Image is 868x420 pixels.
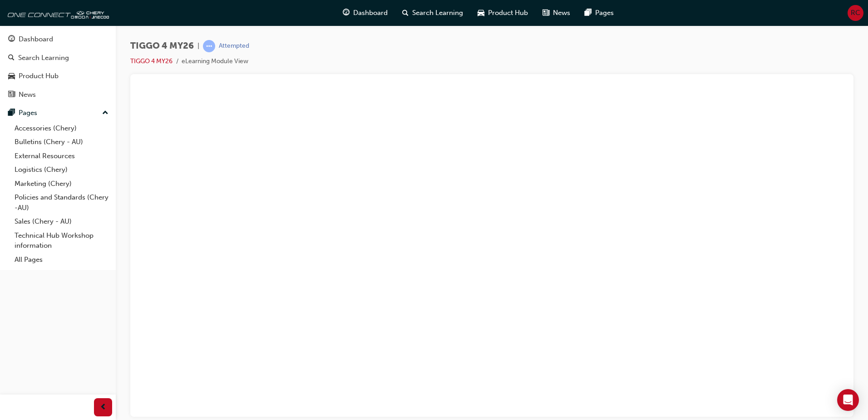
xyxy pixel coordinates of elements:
span: search-icon [8,54,15,62]
button: Pages [4,105,112,121]
span: guage-icon [343,7,350,19]
span: Pages [595,8,614,18]
li: eLearning Module View [182,56,248,67]
span: Product Hub [488,8,528,18]
span: | [197,41,199,51]
span: pages-icon [585,7,592,19]
a: news-iconNews [535,4,577,22]
span: Search Learning [412,8,463,18]
span: up-icon [102,107,108,119]
span: Dashboard [353,8,388,18]
span: news-icon [8,91,15,99]
a: Policies and Standards (Chery -AU) [11,190,112,215]
span: guage-icon [8,35,15,44]
a: pages-iconPages [577,4,621,22]
span: News [553,8,570,18]
a: Marketing (Chery) [11,177,112,191]
span: pages-icon [8,109,15,117]
div: Search Learning [18,53,69,63]
div: Product Hub [19,71,59,81]
span: RC [851,8,860,18]
a: car-iconProduct Hub [470,4,535,22]
a: News [4,86,112,103]
a: Bulletins (Chery - AU) [11,135,112,149]
a: External Resources [11,149,112,163]
span: car-icon [8,72,15,80]
span: prev-icon [100,402,107,413]
span: news-icon [542,7,549,19]
div: Open Intercom Messenger [837,389,859,411]
a: TIGGO 4 MY26 [130,57,173,65]
span: search-icon [402,7,409,19]
a: Logistics (Chery) [11,163,112,177]
a: Sales (Chery - AU) [11,215,112,229]
span: learningRecordVerb_ATTEMPT-icon [203,40,215,52]
a: Dashboard [4,31,112,48]
a: Technical Hub Workshop information [11,229,112,253]
div: Pages [19,108,37,118]
a: search-iconSearch Learning [395,4,470,22]
a: Accessories (Chery) [11,121,112,135]
span: TIGGO 4 MY26 [130,41,194,51]
div: News [19,90,36,100]
a: All Pages [11,253,112,267]
div: Attempted [219,42,249,50]
a: Search Learning [4,50,112,66]
button: DashboardSearch LearningProduct HubNews [4,29,112,105]
img: oneconnect [5,4,109,22]
a: guage-iconDashboard [335,4,395,22]
button: RC [848,5,863,21]
div: Dashboard [19,34,53,45]
span: car-icon [478,7,484,19]
a: Product Hub [4,68,112,85]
